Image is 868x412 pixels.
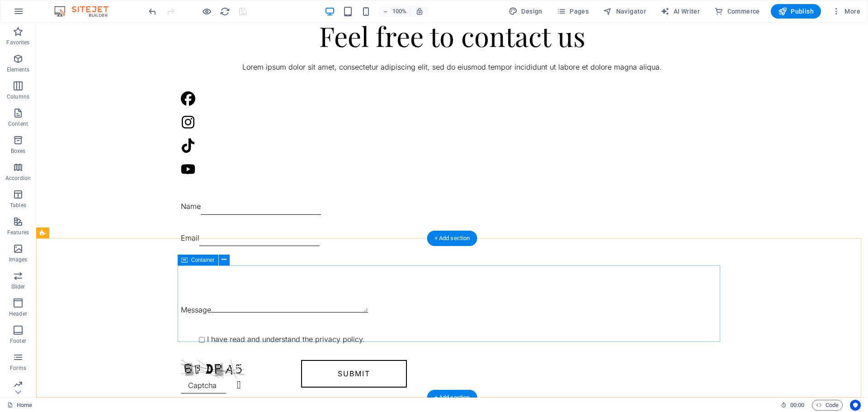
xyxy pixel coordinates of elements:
span: Publish [778,7,814,16]
img: Editor Logo [52,6,120,17]
button: undo [147,6,158,17]
p: Features [7,229,29,236]
p: Forms [10,365,26,372]
button: Publish [771,4,821,19]
p: Slider [11,283,25,290]
i: Reload page [220,6,230,17]
p: Images [9,256,28,263]
p: Columns [7,93,29,100]
p: Accordion [5,175,31,182]
h6: Session time [781,400,805,411]
button: Design [505,4,546,19]
span: Pages [557,7,589,16]
p: Footer [10,337,26,345]
span: Navigator [603,7,646,16]
span: : [797,402,798,408]
span: Design [509,7,542,16]
h6: 100% [392,6,406,17]
button: Pages [553,4,592,19]
p: Boxes [11,147,26,155]
span: Commerce [714,7,760,16]
p: Content [8,120,28,128]
span: AI Writer [660,7,700,16]
span: 00 00 [790,400,804,411]
div: + Add section [427,231,477,246]
button: Commerce [711,4,764,19]
p: Favorites [6,39,29,46]
i: Undo: Change height (Ctrl+Z) [147,6,158,17]
button: 100% [378,6,410,17]
button: Code [812,400,843,411]
p: Header [9,310,27,317]
div: + Add section [427,390,477,405]
button: AI Writer [657,4,703,19]
i: On resize automatically adjust zoom level to fit chosen device. [415,7,424,15]
div: Design (Ctrl+Alt+Y) [505,4,546,19]
span: More [832,7,860,16]
button: Navigator [599,4,650,19]
span: Container [191,257,215,263]
button: reload [219,6,230,17]
p: Tables [10,202,26,209]
p: Elements [7,66,30,73]
a: Click to cancel selection. Double-click to open Pages [7,400,32,411]
button: Usercentrics [850,400,861,411]
span: Code [816,400,839,411]
button: More [828,4,864,19]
